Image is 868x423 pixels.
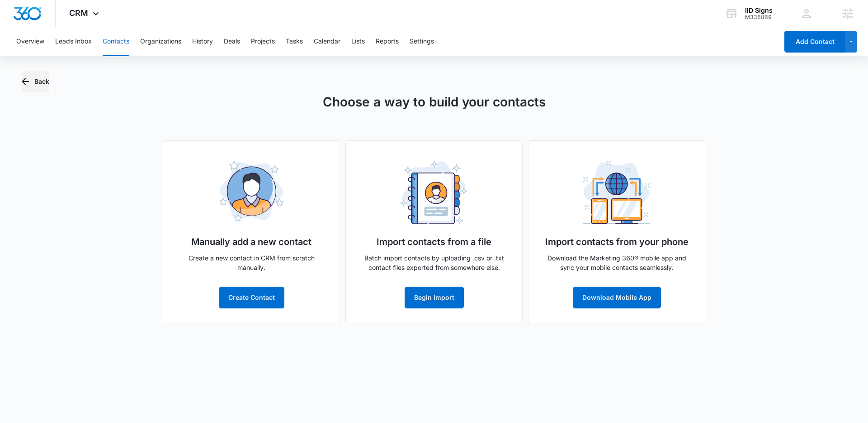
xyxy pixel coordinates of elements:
[410,27,434,56] button: Settings
[103,27,129,56] button: Contacts
[191,235,311,249] h5: Manually add a new contact
[16,27,44,56] button: Overview
[224,27,240,56] button: Deals
[323,92,546,111] h1: Choose a way to build your contacts
[22,71,49,92] button: Back
[178,253,325,272] p: Create a new contact in CRM from scratch manually.
[192,27,213,56] button: History
[745,14,773,20] div: account id
[69,8,88,18] span: CRM
[351,27,365,56] button: Lists
[140,27,181,56] button: Organizations
[573,287,661,308] button: Download Mobile App
[314,27,340,56] button: Calendar
[55,27,92,56] button: Leads Inbox
[376,27,399,56] button: Reports
[286,27,303,56] button: Tasks
[219,287,284,308] button: Create Contact
[545,235,689,249] h5: Import contacts from your phone
[784,31,845,53] button: Add Contact
[377,235,491,249] h5: Import contacts from a file
[251,27,275,56] button: Projects
[360,253,508,272] p: Batch import contacts by uploading .csv or .txt contact files exported from somewhere else.
[405,287,464,308] button: Begin Import
[745,7,773,14] div: account name
[543,253,690,272] p: Download the Marketing 360® mobile app and sync your mobile contacts seamlessly.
